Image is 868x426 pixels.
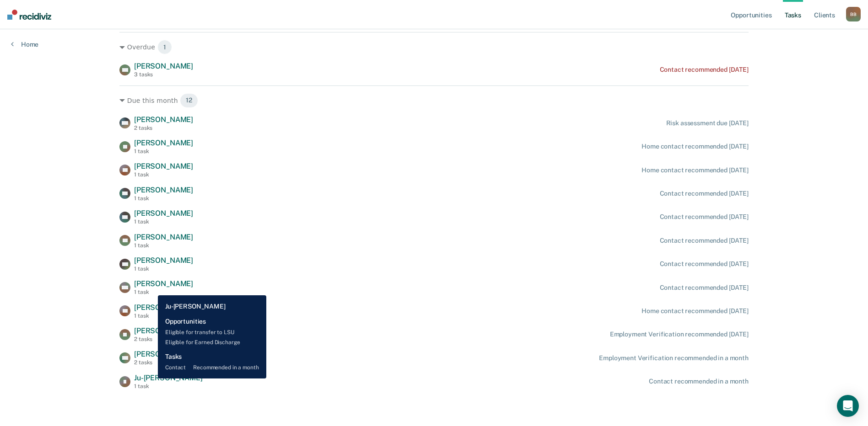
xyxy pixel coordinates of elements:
[846,7,861,21] div: B B
[157,40,172,54] span: 1
[134,209,193,218] span: [PERSON_NAME]
[134,233,193,241] span: [PERSON_NAME]
[134,171,193,178] div: 1 task
[660,190,749,197] div: Contact recommended [DATE]
[660,237,749,245] div: Contact recommended [DATE]
[134,195,193,202] div: 1 task
[119,93,749,108] div: Due this month 12
[134,218,193,225] div: 1 task
[134,303,193,312] span: [PERSON_NAME]
[134,289,193,295] div: 1 task
[134,256,193,265] span: [PERSON_NAME]
[134,279,193,288] span: [PERSON_NAME]
[134,373,202,382] span: Ju-[PERSON_NAME]
[599,354,749,362] div: Employment Verification recommended in a month
[660,284,749,292] div: Contact recommended [DATE]
[134,71,193,78] div: 3 tasks
[660,213,749,221] div: Contact recommended [DATE]
[134,186,193,194] span: [PERSON_NAME]
[666,119,749,127] div: Risk assessment due [DATE]
[134,383,202,389] div: 1 task
[134,125,193,131] div: 2 tasks
[7,10,51,20] img: Recidiviz
[11,40,38,48] a: Home
[610,330,749,338] div: Employment Verification recommended [DATE]
[134,242,193,249] div: 1 task
[134,266,193,272] div: 1 task
[134,138,193,147] span: [PERSON_NAME]
[180,93,198,108] span: 12
[134,62,193,70] span: [PERSON_NAME]
[642,166,749,174] div: Home contact recommended [DATE]
[846,7,861,21] button: BB
[119,40,749,54] div: Overdue 1
[134,162,193,170] span: [PERSON_NAME]
[134,148,193,154] div: 1 task
[649,378,749,385] div: Contact recommended in a month
[134,359,193,366] div: 2 tasks
[134,115,193,124] span: [PERSON_NAME]
[660,66,749,74] div: Contact recommended [DATE]
[660,260,749,268] div: Contact recommended [DATE]
[642,143,749,150] div: Home contact recommended [DATE]
[134,313,193,319] div: 1 task
[642,307,749,315] div: Home contact recommended [DATE]
[134,326,193,335] span: [PERSON_NAME]
[837,395,859,417] div: Open Intercom Messenger
[134,336,193,342] div: 2 tasks
[134,350,193,358] span: [PERSON_NAME]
